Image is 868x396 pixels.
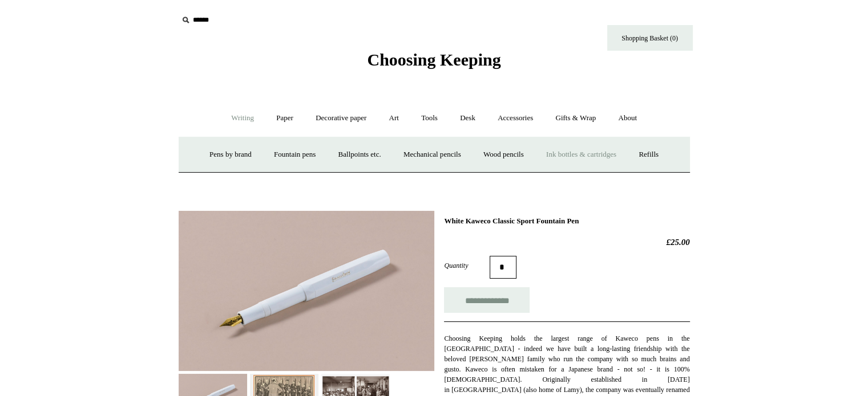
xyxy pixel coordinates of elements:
[199,140,262,170] a: Pens by brand
[487,103,543,133] a: Accessories
[545,103,606,133] a: Gifts & Wrap
[536,140,627,170] a: Ink bottles & cartridges
[367,59,500,67] a: Choosing Keeping
[628,140,669,170] a: Refills
[305,103,377,133] a: Decorative paper
[473,140,534,170] a: Wood pencils
[264,140,326,170] a: Fountain pens
[266,103,304,133] a: Paper
[444,217,689,226] h1: White Kaweco Classic Sport Fountain Pen
[179,211,434,371] img: White Kaweco Classic Sport Fountain Pen
[379,103,409,133] a: Art
[444,237,689,247] h2: £25.00
[328,140,391,170] a: Ballpoints etc.
[450,103,486,133] a: Desk
[393,140,471,170] a: Mechanical pencils
[221,103,264,133] a: Writing
[411,103,448,133] a: Tools
[444,260,490,271] label: Quantity
[607,25,693,51] a: Shopping Basket (0)
[367,50,500,69] span: Choosing Keeping
[608,103,647,133] a: About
